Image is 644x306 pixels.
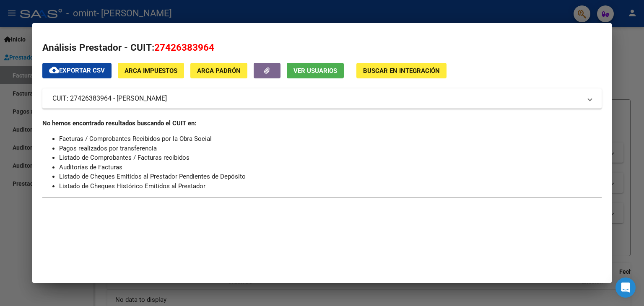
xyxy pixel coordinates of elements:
[59,163,602,172] li: Auditorías de Facturas
[42,119,196,127] strong: No hemos encontrado resultados buscando el CUIT en:
[59,134,602,144] li: Facturas / Comprobantes Recibidos por la Obra Social
[42,88,602,109] mat-expansion-panel-header: CUIT: 27426383964 - [PERSON_NAME]
[118,63,184,78] button: ARCA Impuestos
[363,67,440,75] span: Buscar en Integración
[287,63,344,78] button: Ver Usuarios
[615,277,636,298] div: Open Intercom Messenger
[42,63,112,78] button: Exportar CSV
[154,42,214,53] span: 27426383964
[356,63,447,78] button: Buscar en Integración
[49,67,105,74] span: Exportar CSV
[293,67,337,75] span: Ver Usuarios
[190,63,247,78] button: ARCA Padrón
[59,144,602,153] li: Pagos realizados por transferencia
[42,41,602,55] h2: Análisis Prestador - CUIT:
[52,93,582,104] mat-panel-title: CUIT: 27426383964 - [PERSON_NAME]
[125,67,177,75] span: ARCA Impuestos
[59,153,602,163] li: Listado de Comprobantes / Facturas recibidos
[59,172,602,182] li: Listado de Cheques Emitidos al Prestador Pendientes de Depósito
[197,67,241,75] span: ARCA Padrón
[59,182,602,191] li: Listado de Cheques Histórico Emitidos al Prestador
[49,65,59,75] mat-icon: cloud_download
